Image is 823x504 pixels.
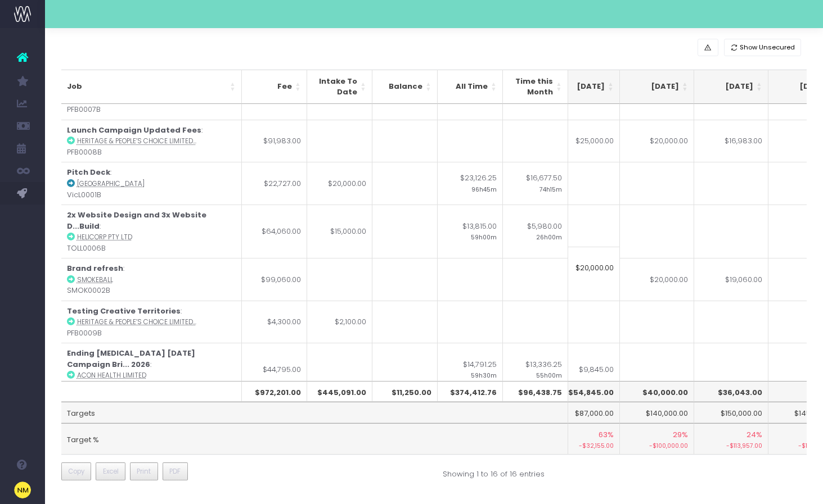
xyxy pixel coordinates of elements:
[242,120,307,162] td: $91,983.00
[61,162,242,205] td: : VicL0001B
[438,205,503,258] td: $13,815.00
[372,381,438,402] th: $11,250.00
[438,343,503,396] td: $14,791.25
[242,162,307,205] td: $22,727.00
[536,231,562,242] small: 26h00m
[471,184,497,194] small: 96h45m
[67,348,195,370] strong: Ending [MEDICAL_DATA] [DATE] Campaign Bri... 2026
[539,184,562,194] small: 74h15m
[694,70,768,104] th: Mar 26: activate to sort column ascending
[307,70,372,104] th: Intake To Date: activate to sort column ascending
[438,70,503,104] th: All Time: activate to sort column ascending
[620,402,694,423] td: $140,000.00
[307,381,372,402] th: $445,091.00
[242,258,307,301] td: $99,060.00
[694,258,768,301] td: $19,060.00
[372,70,438,104] th: Balance: activate to sort column ascending
[599,429,614,441] span: 63%
[724,39,802,56] button: Show Unsecured
[169,466,181,476] span: PDF
[443,462,545,480] div: Showing 1 to 16 of 16 entries
[77,317,196,326] abbr: Heritage & People’s Choice Limited
[242,381,307,402] th: $972,201.00
[242,343,307,396] td: $44,795.00
[67,306,181,316] strong: Testing Creative Territories
[740,43,795,52] span: Show Unsecured
[546,120,620,162] td: $25,000.00
[694,402,768,423] td: $150,000.00
[620,70,694,104] th: Feb 26: activate to sort column ascending
[242,301,307,343] td: $4,300.00
[471,370,497,380] small: 59h30m
[536,370,562,380] small: 55h00m
[77,233,132,242] abbr: Helicorp Pty Ltd
[14,482,31,498] img: images/default_profile_image.png
[77,137,196,146] abbr: Heritage & People’s Choice Limited
[503,381,568,402] th: $96,438.75
[694,120,768,162] td: $16,983.00
[546,343,620,396] td: $9,845.00
[61,423,568,455] td: Target %
[68,466,84,476] span: Copy
[546,70,620,104] th: Jan 26: activate to sort column ascending
[103,466,119,476] span: Excel
[77,179,145,188] abbr: Vic Lake
[307,301,372,343] td: $2,100.00
[242,70,307,104] th: Fee: activate to sort column ascending
[96,462,125,480] button: Excel
[61,205,242,258] td: : TOLL0006B
[307,205,372,258] td: $15,000.00
[61,462,92,480] button: Copy
[626,440,688,451] small: -$100,000.00
[67,167,110,178] strong: Pitch Deck
[620,120,694,162] td: $20,000.00
[163,462,188,480] button: PDF
[503,205,568,258] td: $5,980.00
[67,210,206,231] strong: 2x Website Design and 3x Website D...Build
[620,258,694,301] td: $20,000.00
[551,440,614,451] small: -$32,155.00
[700,440,762,451] small: -$113,957.00
[242,205,307,258] td: $64,060.00
[694,381,768,402] th: $36,043.00
[503,70,568,104] th: Time this Month: activate to sort column ascending
[471,231,497,242] small: 59h00m
[438,162,503,205] td: $23,126.25
[546,402,620,423] td: $87,000.00
[61,301,242,343] td: : PFB0009B
[61,258,242,301] td: : SMOK0002B
[130,462,158,480] button: Print
[307,162,372,205] td: $20,000.00
[61,70,242,104] th: Job: activate to sort column ascending
[503,162,568,205] td: $16,677.50
[620,381,694,402] th: $40,000.00
[673,429,688,441] span: 29%
[137,466,151,476] span: Print
[67,125,201,135] strong: Launch Campaign Updated Fees
[67,263,123,274] strong: Brand refresh
[503,343,568,396] td: $13,336.25
[746,429,762,441] span: 24%
[438,381,503,402] th: $374,412.76
[61,402,568,423] td: Targets
[77,371,146,380] abbr: ACON Health Limited
[546,381,620,402] th: $54,845.00
[77,275,113,284] abbr: Smokeball
[61,343,242,396] td: : ACON0009B
[61,120,242,162] td: : PFB0008B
